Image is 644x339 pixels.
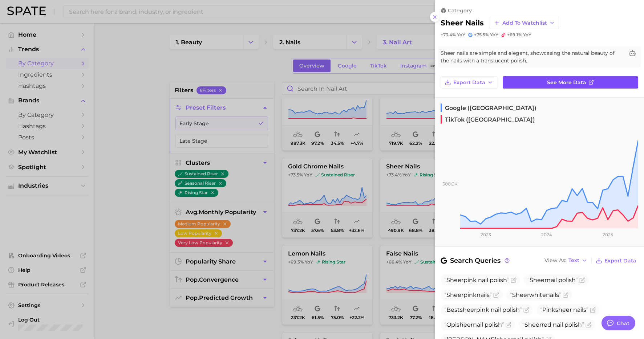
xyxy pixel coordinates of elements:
[446,291,463,298] span: Sheer
[540,306,588,313] span: Pink
[511,277,517,283] button: Flag as miscategorized or irrelevant
[457,321,473,328] span: sheer
[510,291,561,298] span: white
[563,292,568,298] button: Flag as miscategorized or irrelevant
[543,256,589,265] button: View AsText
[503,76,638,89] a: See more data
[507,32,522,37] span: +69.1%
[603,232,613,237] tspan: 2025
[441,76,497,89] button: Export Data
[530,277,547,283] span: Sheer
[444,306,522,313] span: Best pink nail polish
[604,258,636,264] span: Export Data
[590,307,596,313] button: Flag as miscategorized or irrelevant
[474,32,489,37] span: +75.5%
[544,258,566,262] span: View As
[586,322,591,328] button: Flag as miscategorized or irrelevant
[547,79,586,86] span: See more data
[506,322,511,328] button: Flag as miscategorized or irrelevant
[441,256,511,266] span: Search Queries
[524,321,542,328] span: Sheer
[446,277,463,283] span: Sheer
[490,32,498,38] span: YoY
[490,17,559,29] button: Add to Watchlist
[573,306,586,313] span: nails
[512,291,529,298] span: Sheer
[502,20,547,26] span: Add to Watchlist
[522,321,584,328] span: red nail polish
[441,49,624,65] span: Sheer nails are simple and elegant, showcasing the natural beauty of the nails with a translucent...
[555,306,572,313] span: sheer
[444,321,504,328] span: Opi nail polish
[523,32,531,38] span: YoY
[527,277,578,283] span: nail polish
[441,19,484,27] h2: sheer nails
[444,291,492,298] span: pink
[448,7,472,14] span: category
[594,256,638,266] button: Export Data
[457,32,465,38] span: YoY
[523,307,529,313] button: Flag as miscategorized or irrelevant
[493,292,499,298] button: Flag as miscategorized or irrelevant
[441,115,535,124] span: TikTok ([GEOGRAPHIC_DATA])
[568,258,579,262] span: Text
[579,277,585,283] button: Flag as miscategorized or irrelevant
[460,306,476,313] span: sheer
[546,291,559,298] span: nails
[441,103,536,112] span: Google ([GEOGRAPHIC_DATA])
[481,232,491,237] tspan: 2023
[441,32,456,37] span: +73.4%
[541,232,552,237] tspan: 2024
[444,277,509,283] span: pink nail polish
[477,291,490,298] span: nails
[453,79,485,86] span: Export Data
